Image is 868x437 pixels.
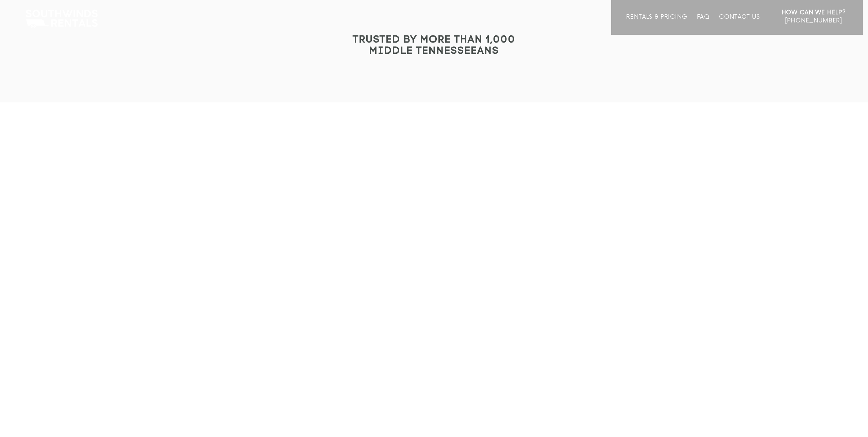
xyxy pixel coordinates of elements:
strong: How Can We Help? [782,9,846,16]
a: How Can We Help? [PHONE_NUMBER] [782,9,846,30]
span: [PHONE_NUMBER] [785,17,842,24]
a: FAQ [697,14,710,35]
a: Rentals & Pricing [626,14,687,35]
a: Contact Us [719,14,759,35]
img: Southwinds Rentals Logo [22,8,101,29]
